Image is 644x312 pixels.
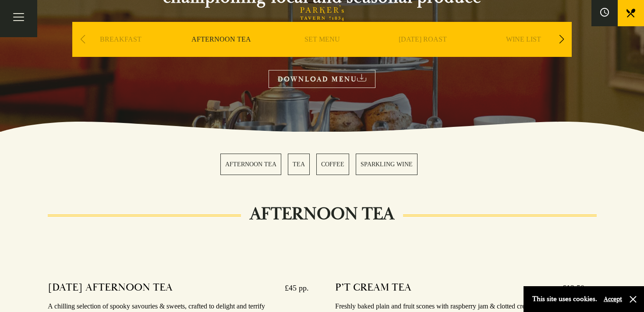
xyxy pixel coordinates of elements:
div: Previous slide [77,30,88,49]
div: 4 / 9 [375,22,471,83]
p: This site uses cookies. [532,293,597,305]
a: [DATE] ROAST [399,35,447,70]
h2: AFTERNOON TEA [241,203,403,224]
a: SET MENU [304,35,340,70]
div: 1 / 9 [72,22,169,83]
button: Close and accept [629,295,637,304]
div: 5 / 9 [475,22,572,83]
a: 3 / 4 [316,154,349,175]
p: £45 pp. [276,281,309,295]
h4: [DATE] AFTERNOON TEA [48,281,173,295]
a: 1 / 4 [220,154,281,175]
a: 2 / 4 [288,154,310,175]
a: 4 / 4 [356,154,418,175]
h4: P’T CREAM TEA [335,281,411,295]
div: 3 / 9 [274,22,370,83]
a: BREAKFAST [100,35,142,70]
p: £12.50 pp. [554,281,597,295]
a: AFTERNOON TEA [191,35,251,70]
a: DOWNLOAD MENU [269,70,375,88]
div: 2 / 9 [173,22,269,83]
button: Accept [604,295,622,303]
div: Next slide [556,30,567,49]
a: WINE LIST [506,35,541,70]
